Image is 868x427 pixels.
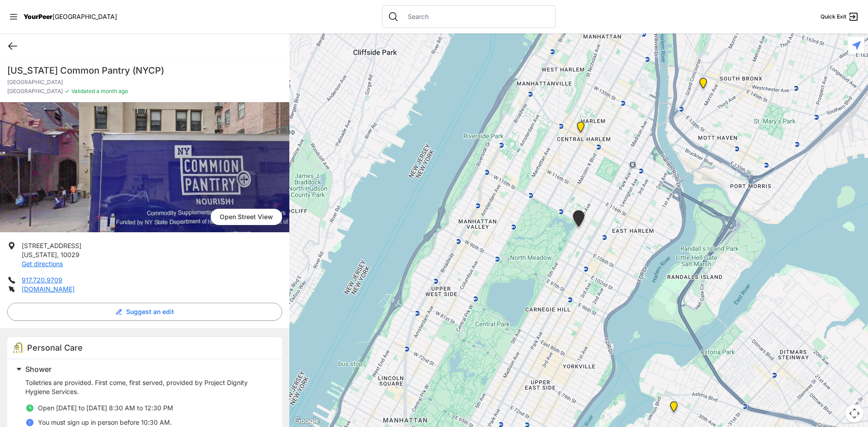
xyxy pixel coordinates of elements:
span: Validated [71,88,95,94]
span: [STREET_ADDRESS] [22,242,81,249]
span: Suggest an edit [126,307,174,316]
span: Open Street View [211,209,282,225]
a: Get directions [22,260,63,267]
span: Open [DATE] to [DATE] 8:30 AM to 12:30 PM [38,404,173,412]
span: [GEOGRAPHIC_DATA] [7,88,63,95]
div: Manhattan [571,210,586,230]
span: YourPeer [24,13,52,20]
p: [GEOGRAPHIC_DATA] [7,79,282,86]
span: Personal Care [27,343,83,352]
button: Suggest an edit [7,303,282,321]
span: , [57,251,59,258]
span: Quick Exit [821,13,846,20]
a: Quick Exit [821,11,859,22]
a: Open this area in Google Maps (opens a new window) [292,415,321,427]
button: Map camera controls [845,404,863,422]
p: You must sign up in person before 10:30 AM. [38,418,172,427]
p: Toiletries are provided. First come, first served, provided by Project Dignity Hygiene Services. [25,378,271,396]
a: YourPeer[GEOGRAPHIC_DATA] [24,14,117,19]
span: a month ago [95,88,128,94]
span: ✓ [65,88,70,95]
span: [GEOGRAPHIC_DATA] [52,13,117,20]
div: Harm Reduction Center [698,78,709,92]
a: [DOMAIN_NAME] [22,285,75,293]
h1: [US_STATE] Common Pantry (NYCP) [7,64,282,77]
input: Search [402,12,550,21]
div: Uptown/Harlem DYCD Youth Drop-in Center [575,122,586,136]
span: Shower [25,365,52,374]
span: 10029 [61,251,80,258]
span: [US_STATE] [22,251,57,258]
a: 917.720.9709 [22,276,62,284]
img: Google [292,415,321,427]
